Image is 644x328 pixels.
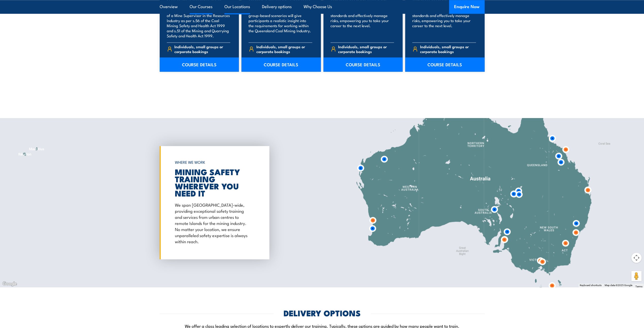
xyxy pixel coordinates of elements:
[1,281,18,287] img: Google
[175,202,252,244] p: We span [GEOGRAPHIC_DATA]-wide, providing exceptional safety training and services from urban cen...
[175,158,252,167] h6: WHERE WE WORK
[323,57,403,72] a: COURSE DETAILS
[631,271,641,281] button: Drag Pegman onto the map to open Street View
[635,285,642,288] a: Terms (opens in new tab)
[1,281,18,287] a: Open this area in Google Maps (opens a new window)
[605,284,632,287] span: Map data ©2025 Google
[631,253,641,263] button: Map camera controls
[338,44,394,54] span: Individuals, small groups or corporate bookings
[284,309,361,316] h2: DELIVERY OPTIONS
[174,44,230,54] span: Individuals, small groups or corporate bookings
[420,44,476,54] span: Individuals, small groups or corporate bookings
[160,57,239,72] a: COURSE DETAILS
[175,168,252,196] h2: MINING SAFETY TRAINING WHEREVER YOU NEED IT
[580,284,602,287] button: Keyboard shortcuts
[256,44,312,54] span: Individuals, small groups or corporate bookings
[241,57,321,72] a: COURSE DETAILS
[405,57,485,72] a: COURSE DETAILS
